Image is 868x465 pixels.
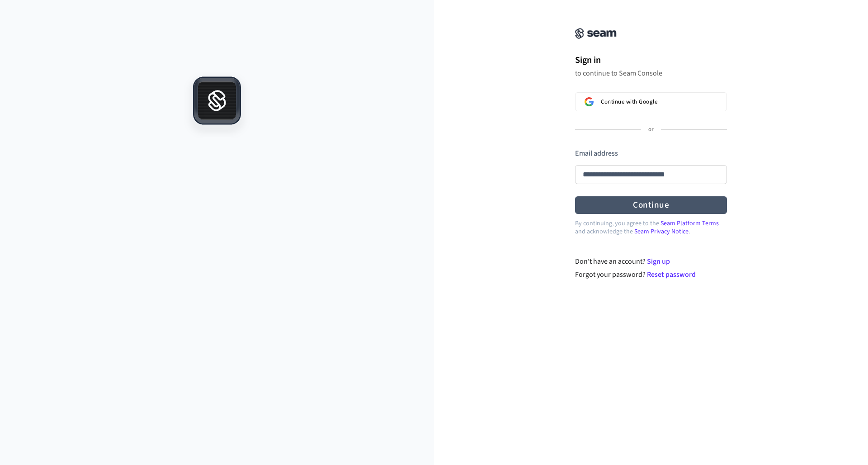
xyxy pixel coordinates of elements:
a: Seam Privacy Notice [634,227,689,236]
img: Seam Console [575,28,617,39]
div: Don't have an account? [575,256,727,267]
a: Reset password [647,270,696,280]
span: Continue with Google [601,98,657,105]
div: Forgot your password? [575,269,727,280]
p: By continuing, you agree to the and acknowledge the . [575,219,727,236]
p: to continue to Seam Console [575,69,727,78]
h1: Sign in [575,53,727,67]
button: Continue [575,196,727,214]
label: Email address [575,148,618,158]
button: Sign in with GoogleContinue with Google [575,92,727,111]
img: Sign in with Google [585,97,594,106]
a: Seam Platform Terms [660,219,719,228]
p: or [648,126,654,134]
a: Sign up [647,256,670,266]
